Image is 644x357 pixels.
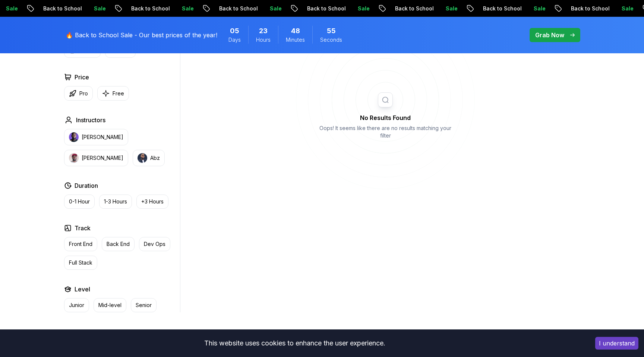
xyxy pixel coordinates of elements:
span: 55 Seconds [327,26,336,36]
h2: Instructors [76,116,105,124]
span: 23 Hours [259,26,268,36]
button: Full Stack [64,256,97,270]
h2: Level [75,285,90,294]
p: Free [113,90,124,97]
p: Back to School [121,5,172,12]
button: Back End [102,237,135,251]
button: +3 Hours [136,195,168,209]
p: Back to School [297,5,348,12]
p: Back to School [385,5,436,12]
p: Sale [436,5,460,12]
div: This website uses cookies to enhance the user experience. [6,335,584,351]
span: Minutes [286,36,305,44]
p: Oops! It seems like there are no results matching your filter [316,124,454,139]
p: Front End [69,240,92,248]
button: instructor img[PERSON_NAME] [64,150,128,166]
p: [PERSON_NAME] [82,154,123,162]
button: Accept cookies [595,337,638,350]
p: +3 Hours [141,198,164,205]
p: Mid-level [98,301,121,309]
p: Sale [348,5,372,12]
p: Back End [107,240,130,248]
button: Senior [131,298,157,312]
p: 0-1 Hour [69,198,90,205]
p: Full Stack [69,259,92,266]
h2: Duration [75,181,98,190]
button: Front End [64,237,97,251]
p: Sale [172,5,196,12]
button: 1-3 Hours [99,195,132,209]
h2: Track [75,224,91,233]
h2: No Results Found [316,113,454,122]
p: Grab Now [535,31,564,40]
button: Mid-level [94,298,126,312]
p: Back to School [34,5,84,12]
img: instructor img [69,132,79,142]
img: instructor img [69,153,79,163]
span: 48 Minutes [291,26,300,36]
p: Sale [612,5,636,12]
span: 5 Days [230,26,239,36]
button: Free [97,86,129,101]
p: Back to School [209,5,260,12]
p: 1-3 Hours [104,198,127,205]
span: Hours [256,36,271,44]
p: Sale [524,5,548,12]
button: 0-1 Hour [64,195,95,209]
p: 🔥 Back to School Sale - Our best prices of the year! [66,31,217,40]
button: Pro [64,86,93,101]
p: Sale [260,5,284,12]
p: Pro [79,90,88,97]
p: Back to School [473,5,524,12]
p: Abz [150,154,160,162]
p: [PERSON_NAME] [82,133,123,141]
p: Dev Ops [144,240,165,248]
button: Dev Ops [139,237,170,251]
p: Back to School [561,5,612,12]
h2: Price [75,73,89,82]
p: Junior [69,301,84,309]
button: instructor imgAbz [133,150,165,166]
img: instructor img [138,153,147,163]
p: Senior [136,301,152,309]
span: Seconds [320,36,342,44]
button: Junior [64,298,89,312]
p: Sale [84,5,108,12]
span: Days [228,36,241,44]
button: instructor img[PERSON_NAME] [64,129,128,145]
